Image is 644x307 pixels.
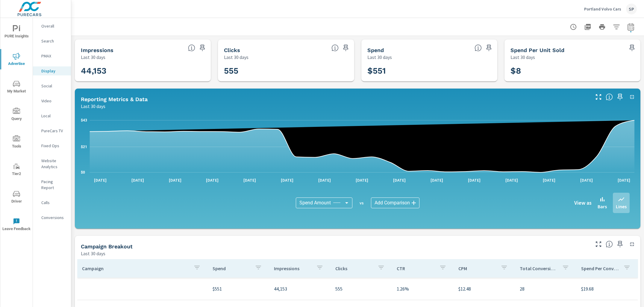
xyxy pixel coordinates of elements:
[33,126,71,135] div: PureCars TV
[33,96,71,105] div: Video
[501,177,522,183] p: [DATE]
[574,200,592,206] h6: View as
[584,6,621,12] p: Portland Volvo Cars
[33,22,71,31] div: Overall
[510,47,564,53] h5: Spend Per Unit Sold
[82,265,189,271] p: Campaign
[397,285,448,292] p: 1.26%
[539,177,560,183] p: [DATE]
[367,66,491,76] h3: $551
[81,170,85,174] text: $0
[41,68,66,74] p: Display
[41,53,66,59] p: PMAX
[165,177,186,183] p: [DATE]
[0,18,33,238] div: nav menu
[213,285,264,292] p: $551
[520,285,572,292] p: 28
[352,200,371,206] p: vs
[81,54,105,61] p: Last 30 days
[606,93,613,101] span: Understand Display data over time and see how metrics compare to each other.
[81,118,87,122] text: $43
[331,44,339,51] span: The number of times an ad was clicked by a consumer.
[484,43,494,53] span: Save this to your personalized report
[41,158,66,170] p: Website Analytics
[33,198,71,207] div: Calls
[33,66,71,75] div: Display
[351,177,372,183] p: [DATE]
[458,285,510,292] p: $12.48
[41,215,66,221] p: Conversions
[239,177,260,183] p: [DATE]
[426,177,447,183] p: [DATE]
[581,265,619,271] p: Spend Per Conversion
[576,177,597,183] p: [DATE]
[274,265,311,271] p: Impressions
[625,21,637,33] button: Select Date Range
[33,177,71,192] div: Pacing Report
[335,285,387,292] p: 555
[296,197,352,208] div: Spend Amount
[81,66,205,76] h3: 44,153
[375,200,410,206] span: Add Comparison
[371,197,419,208] div: Add Comparison
[224,66,348,76] h3: 555
[41,128,66,134] p: PureCars TV
[41,113,66,119] p: Local
[299,200,331,206] span: Spend Amount
[598,203,607,210] p: Bars
[475,44,482,51] span: The amount of money spent on advertising during the period.
[274,285,326,292] p: 44,153
[224,54,248,61] p: Last 30 days
[277,177,298,183] p: [DATE]
[41,23,66,29] p: Overall
[81,96,148,102] h5: Reporting Metrics & Data
[81,47,113,53] h5: Impressions
[510,66,634,76] h3: $8
[2,25,31,40] span: PURE Insights
[33,51,71,60] div: PMAX
[41,143,66,149] p: Fixed Ops
[33,156,71,171] div: Website Analytics
[41,98,66,104] p: Video
[594,239,603,249] button: Make Fullscreen
[2,163,31,177] span: Tier2
[367,47,384,53] h5: Spend
[81,145,87,149] text: $21
[627,239,637,249] button: Minimize Widget
[610,21,622,33] button: Apply Filters
[33,111,71,120] div: Local
[397,265,434,271] p: CTR
[464,177,485,183] p: [DATE]
[81,103,105,110] p: Last 30 days
[213,265,250,271] p: Spend
[581,285,633,292] p: $19.68
[389,177,410,183] p: [DATE]
[341,43,351,53] span: Save this to your personalized report
[81,243,133,250] h5: Campaign Breakout
[314,177,335,183] p: [DATE]
[520,265,557,271] p: Total Conversions
[627,43,637,53] span: Save this to your personalized report
[2,53,31,67] span: Advertise
[33,213,71,222] div: Conversions
[2,218,31,232] span: Leave Feedback
[90,177,111,183] p: [DATE]
[33,81,71,90] div: Social
[596,21,608,33] button: Print Report
[606,241,613,248] span: This is a summary of Display performance results by campaign. Each column can be sorted.
[2,108,31,122] span: Query
[626,4,637,14] div: SP
[41,179,66,191] p: Pacing Report
[41,38,66,44] p: Search
[613,177,634,183] p: [DATE]
[41,83,66,89] p: Social
[2,190,31,205] span: Driver
[367,54,392,61] p: Last 30 days
[627,92,637,102] button: Minimize Widget
[335,265,373,271] p: Clicks
[582,21,594,33] button: "Export Report to PDF"
[224,47,240,53] h5: Clicks
[2,80,31,95] span: My Market
[81,250,105,257] p: Last 30 days
[615,92,625,102] span: Save this to your personalized report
